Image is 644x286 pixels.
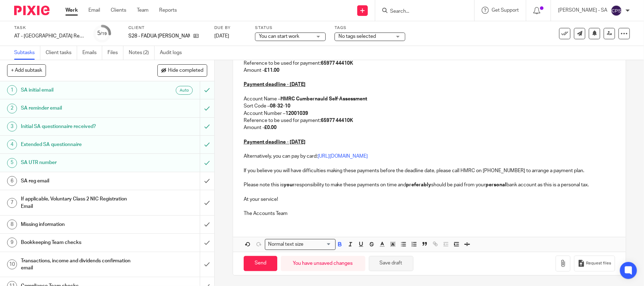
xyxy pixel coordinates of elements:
p: Please note this is responsibility to make these payments on time and should be paid from your ba... [244,181,615,188]
strong: personal [486,182,507,187]
strong: your [284,182,295,187]
span: No tags selected [338,34,376,39]
span: Normal text size [267,241,305,248]
a: Client tasks [46,46,77,60]
p: The Accounts Team [244,210,615,217]
a: Audit logs [160,46,187,60]
div: 9 [7,238,17,247]
p: Amount - [244,124,615,131]
p: Sort Code – [244,103,615,110]
div: 7 [7,198,17,208]
p: Reference to be used for payment: [244,60,615,67]
h1: Bookkeeping Team checks [21,237,135,248]
img: svg%3E [611,5,622,16]
a: Email [88,7,100,14]
strong: 12001039 [285,111,308,116]
div: You have unsaved changes [281,256,365,271]
div: 10 [7,259,17,269]
h1: If applicable, Voluntary Class 2 NIC Registration Email [21,194,135,212]
button: + Add subtask [7,64,46,76]
div: AT - [GEOGRAPHIC_DATA] Return - PE [DATE] [14,33,85,40]
strong: HMRC Cumbernauld [280,97,328,101]
div: 6 [7,176,17,186]
label: Due by [214,25,246,31]
button: Save draft [369,256,413,271]
h1: SA initial email [21,85,135,95]
strong: 08-32-10 [270,104,290,109]
div: 5 [7,158,17,168]
div: 3 [7,122,17,132]
p: Amount - [244,67,615,74]
h1: SA reminder email [21,103,135,113]
a: Work [65,7,78,14]
label: Status [255,25,326,31]
a: Team [137,7,149,14]
u: Payment deadline - [DATE] [244,140,306,145]
span: Hide completed [168,68,203,74]
a: Files [108,46,123,60]
a: Subtasks [14,46,40,60]
h1: SA UTR number [21,157,135,168]
strong: preferably [406,182,431,187]
p: At your service! [244,196,615,203]
p: Account Number – [244,110,615,117]
a: [URL][DOMAIN_NAME] [318,154,368,159]
div: 4 [7,140,17,150]
span: Get Support [492,8,519,13]
small: /19 [101,32,107,36]
p: S28 - FADUA [PERSON_NAME] [128,33,190,40]
strong: £0.00 [264,125,277,130]
strong: £11.00 [264,68,279,73]
label: Task [14,25,85,31]
p: Reference to be used for payment: [244,117,615,124]
strong: Self-Assessment [329,97,367,101]
a: Clients [111,7,126,14]
a: Emails [82,46,102,60]
h1: Initial SA questionnaire received? [21,121,135,132]
a: Notes (2) [129,46,155,60]
strong: 65977 44410K [321,61,353,66]
p: Alternatively, you can pay by card: [244,153,615,160]
button: Hide completed [157,64,207,76]
h1: Missing information [21,219,135,230]
div: AT - SA Return - PE 05-04-2025 [14,33,85,40]
div: Search for option [265,239,336,250]
div: 2 [7,104,17,113]
div: 8 [7,220,17,229]
u: Payment deadline - [DATE] [244,82,306,87]
p: [PERSON_NAME] - SA [558,7,607,14]
h1: Extended SA questionnaire [21,139,135,150]
input: Send [244,256,277,271]
label: Client [128,25,205,31]
input: Search for option [306,241,331,248]
button: Request files [574,256,615,272]
p: Account Name – [244,95,615,103]
div: 5 [98,29,107,37]
h1: Transactions, income and dividends confirmation email [21,256,135,274]
label: Tags [335,25,405,31]
div: Auto [176,86,193,95]
h1: SA reg email [21,176,135,186]
div: 1 [7,85,17,95]
p: If you believe you will have difficulties making these payments before the deadline date, please ... [244,167,615,174]
img: Pixie [14,6,50,15]
a: Reports [159,7,177,14]
span: [DATE] [214,34,229,39]
span: You can start work [259,34,299,39]
input: Search [389,8,453,15]
span: Request files [586,261,611,266]
strong: 65977 44410K [321,118,353,123]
